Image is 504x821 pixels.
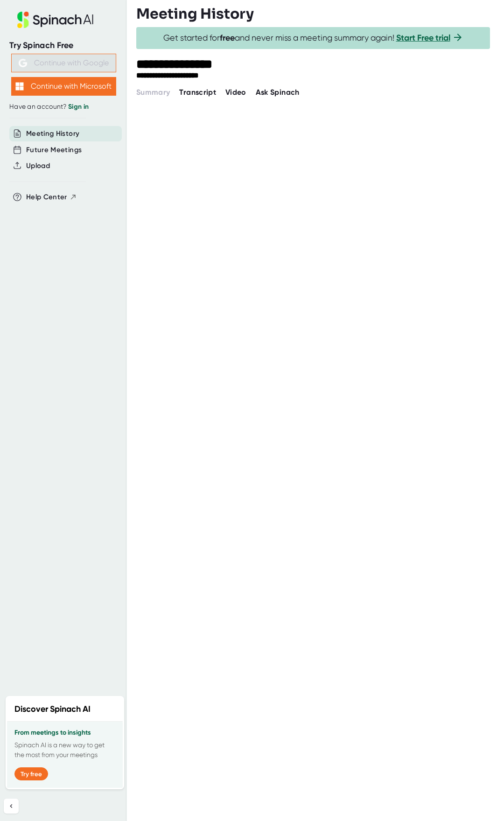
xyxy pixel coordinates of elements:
[14,767,48,780] button: Try free
[225,87,246,98] button: Video
[11,77,116,96] button: Continue with Microsoft
[4,799,19,814] button: Collapse sidebar
[9,103,118,111] div: Have an account?
[68,103,89,111] a: Sign in
[19,59,27,67] img: Aehbyd4JwY73AAAAAElFTkSuQmCC
[26,145,82,155] button: Future Meetings
[14,729,115,737] h3: From meetings to insights
[179,88,216,97] span: Transcript
[26,192,77,203] button: Help Center
[256,87,300,98] button: Ask Spinach
[256,88,300,97] span: Ask Spinach
[9,40,118,51] div: Try Spinach Free
[11,54,116,72] button: Continue with Google
[220,33,235,43] b: free
[225,88,246,97] span: Video
[14,703,91,716] h2: Discover Spinach AI
[136,87,170,98] button: Summary
[179,87,216,98] button: Transcript
[396,33,450,43] a: Start Free trial
[14,740,115,760] p: Spinach AI is a new way to get the most from your meetings
[136,6,254,22] h3: Meeting History
[136,88,170,97] span: Summary
[26,192,67,203] span: Help Center
[26,161,50,171] button: Upload
[163,33,463,43] span: Get started for and never miss a meeting summary again!
[26,128,79,139] button: Meeting History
